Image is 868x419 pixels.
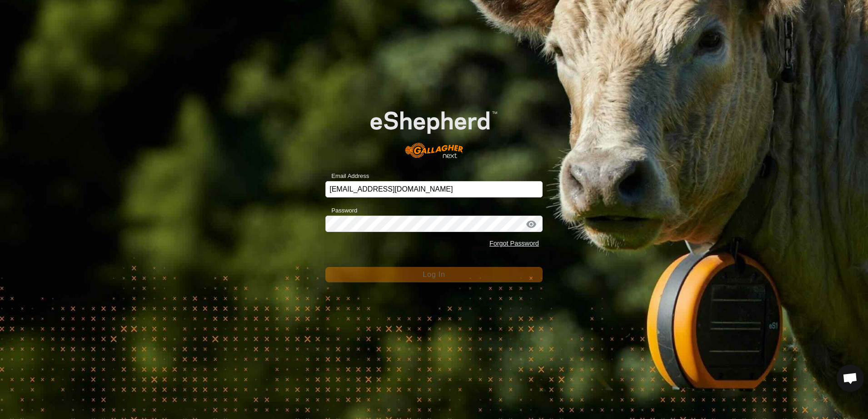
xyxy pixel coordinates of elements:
[489,240,539,247] a: Forgot Password
[325,181,543,197] input: Email Address
[325,206,357,215] label: Password
[423,271,445,278] span: Log In
[325,172,369,181] label: Email Address
[347,93,521,167] img: E-shepherd Logo
[325,267,543,282] button: Log In
[837,365,864,392] div: Open chat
